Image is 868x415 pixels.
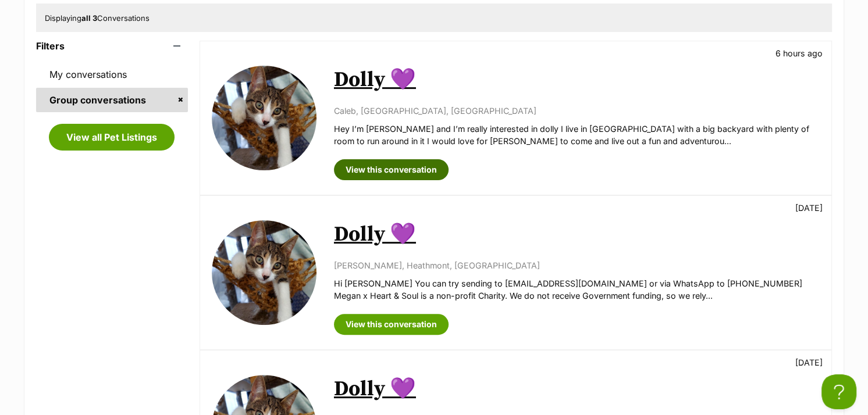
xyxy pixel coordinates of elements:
[49,124,175,151] a: View all Pet Listings
[795,202,823,214] p: [DATE]
[36,88,188,112] a: Group conversations
[36,41,188,51] header: Filters
[334,259,820,271] p: [PERSON_NAME], Heathmont, [GEOGRAPHIC_DATA]
[81,13,97,23] strong: all 3
[334,123,820,148] p: Hey I’m [PERSON_NAME] and I’m really interested in dolly I live in [GEOGRAPHIC_DATA] with a big b...
[212,66,316,170] img: Dolly 💜
[795,356,823,369] p: [DATE]
[334,159,449,180] a: View this conversation
[821,374,856,409] iframe: Help Scout Beacon - Open
[334,376,416,402] a: Dolly 💜
[334,314,449,335] a: View this conversation
[334,105,820,117] p: Caleb, [GEOGRAPHIC_DATA], [GEOGRAPHIC_DATA]
[334,277,820,302] p: Hi [PERSON_NAME] You can try sending to [EMAIL_ADDRESS][DOMAIN_NAME] or via WhatsApp to [PHONE_NU...
[36,62,188,87] a: My conversations
[775,47,823,59] p: 6 hours ago
[334,221,416,248] a: Dolly 💜
[45,13,150,23] span: Displaying Conversations
[334,67,416,93] a: Dolly 💜
[212,220,316,325] img: Dolly 💜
